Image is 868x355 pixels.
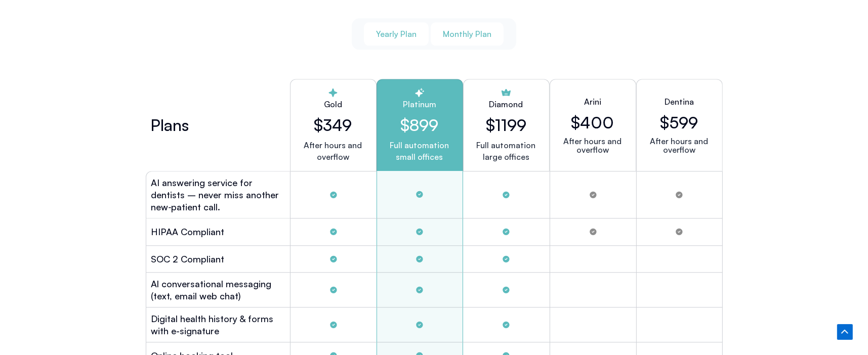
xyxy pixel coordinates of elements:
h2: Digital health history & forms with e-signature [151,313,285,337]
h2: AI answering service for dentists – never miss another new‑patient call. [151,176,285,213]
span: Yearly Plan [376,28,417,39]
span: Monthly Plan [443,28,491,39]
h2: $1199 [486,115,526,135]
h2: Dentina [665,96,694,108]
h2: HIPAA Compliant [151,226,225,238]
h2: Diamond [489,98,523,110]
p: After hours and overflow [558,137,628,154]
h2: Gold [299,98,368,110]
h2: $599 [660,113,698,132]
h2: SOC 2 Compliant [151,253,225,265]
h2: $899 [385,115,454,135]
p: After hours and overflow [299,140,368,163]
h2: Arini [584,96,601,108]
p: Full automation small offices [385,140,454,163]
h2: $349 [299,115,368,135]
h2: $400 [571,113,614,132]
p: After hours and overflow [645,137,714,154]
h2: Al conversational messaging (text, email web chat) [151,278,285,302]
h2: Platinum [385,98,454,110]
p: Full automation large offices [477,140,536,163]
h2: Plans [151,119,189,131]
